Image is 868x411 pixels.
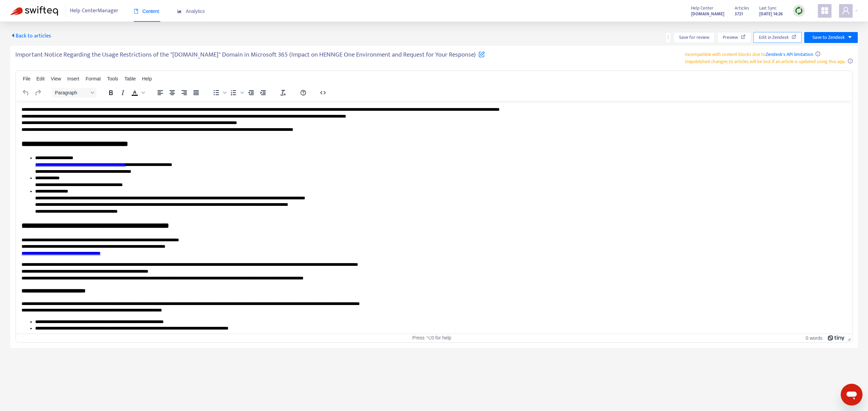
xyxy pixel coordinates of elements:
[845,334,852,342] div: Press the Up and Down arrow keys to resize the editor.
[759,4,777,12] span: Last Sync
[294,335,569,341] div: Press ⌥0 for help
[842,6,850,15] span: user
[766,50,813,58] a: Zendesk's API limitation
[821,6,829,15] span: appstore
[177,9,182,14] span: area-chart
[812,34,845,41] span: Save to Zendesk
[70,4,118,17] span: Help Center Manager
[190,88,202,97] button: Justify
[124,76,136,81] span: Table
[178,88,190,97] button: Align right
[134,9,138,14] span: book
[815,51,820,56] span: info-circle
[5,5,830,349] body: Rich Text Area. Press ALT-0 for help.
[142,76,152,81] span: Help
[10,6,58,16] img: Swifteq
[841,384,863,406] iframe: Button to launch messaging window, conversation in progress
[717,32,751,43] button: Preview
[86,76,101,81] span: Format
[52,88,97,97] button: Block Paragraph
[228,88,245,97] div: Numbered list
[848,59,853,63] span: info-circle
[735,4,749,12] span: Articles
[51,76,61,81] span: View
[691,4,713,12] span: Help Center
[129,88,146,97] div: Text color Black
[10,31,51,41] span: Back to articles
[666,35,671,40] span: more
[685,50,813,58] span: Incompatible with content blocks due to
[245,88,257,97] button: Decrease indent
[117,88,129,97] button: Italic
[297,88,309,97] button: Help
[679,34,709,41] span: Save for review
[20,88,32,97] button: Undo
[759,10,783,18] strong: [DATE] 14:26
[134,9,159,14] span: Content
[10,33,16,38] span: caret-left
[277,88,289,97] button: Clear formatting
[23,76,31,81] span: File
[828,335,845,340] a: Powered by Tiny
[804,32,858,43] button: Save to Zendeskcaret-down
[105,88,117,97] button: Bold
[16,101,852,334] iframe: Rich Text Area
[685,58,845,65] span: Unpublished changes to articles will be lost if an article is updated using this app.
[848,35,852,40] span: caret-down
[665,32,671,43] button: more
[795,6,803,15] img: sync.dc5367851b00ba804db3.png
[257,88,269,97] button: Increase indent
[753,32,802,43] button: Edit in Zendesk
[759,34,789,41] span: Edit in Zendesk
[55,90,88,95] span: Paragraph
[166,88,178,97] button: Align center
[36,76,45,81] span: Edit
[32,88,44,97] button: Redo
[806,335,822,341] button: 0 words
[15,51,485,63] h5: Important Notice Regarding the Usage Restrictions of the "[DOMAIN_NAME]" Domain in Microsoft 365 ...
[67,76,79,81] span: Insert
[210,88,227,97] div: Bullet list
[155,88,166,97] button: Align left
[674,32,715,43] button: Save for review
[177,9,205,14] span: Analytics
[691,10,724,18] a: [DOMAIN_NAME]
[723,34,738,41] span: Preview
[735,10,743,18] strong: 3721
[107,76,118,81] span: Tools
